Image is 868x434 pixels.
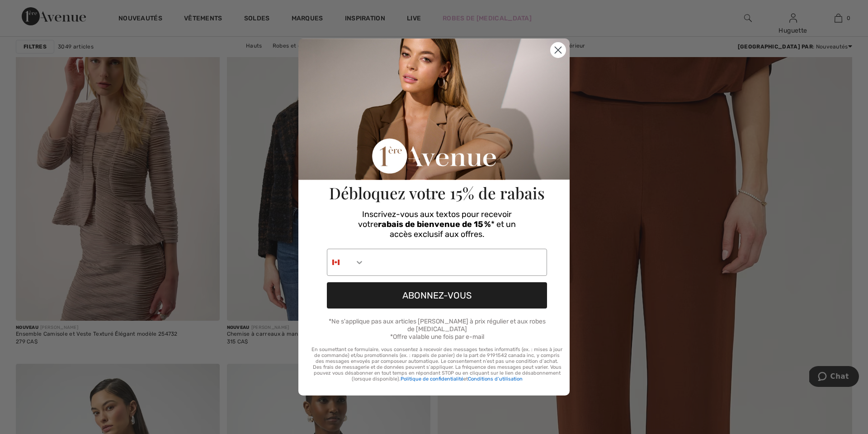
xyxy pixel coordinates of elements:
[329,318,546,333] span: *Ne s'applique pas aux articles [PERSON_NAME] à prix régulier et aux robes de [MEDICAL_DATA]
[390,333,484,341] span: *Offre valable une fois par e-mail
[378,219,491,229] span: rabais de bienvenue de 15 %
[21,6,40,14] span: Chat
[329,182,545,203] span: Débloquez votre 15% de rabais
[327,249,364,275] button: Search Countries
[468,376,523,382] a: Conditions d’utilisation
[358,209,516,239] span: Inscrivez-vous aux textos pour recevoir votre * et un accès exclusif aux offres.
[332,259,340,266] img: Canada
[311,347,562,382] p: En soumettant ce formulaire, vous consentez à recevoir des messages textes informatifs (ex. : mis...
[327,282,547,309] button: ABONNEZ-VOUS
[550,42,566,58] button: Close dialog
[401,376,463,382] a: Politique de confidentialité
